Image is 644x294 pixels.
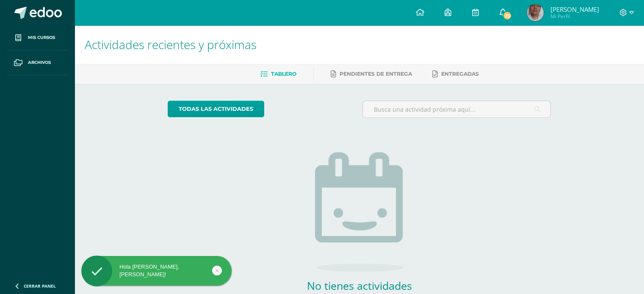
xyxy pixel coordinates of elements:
[28,59,51,66] span: Archivos
[28,34,55,41] span: Mis cursos
[24,283,56,289] span: Cerrar panel
[168,101,264,117] a: todas las Actividades
[85,36,257,52] span: Actividades recientes y próximas
[432,67,479,81] a: Entregadas
[550,5,599,14] span: [PERSON_NAME]
[331,67,412,81] a: Pendientes de entrega
[260,67,296,81] a: Tablero
[550,13,599,20] span: Mi Perfil
[503,11,512,20] span: 25
[441,71,479,77] span: Entregadas
[7,25,68,50] a: Mis cursos
[81,263,232,278] div: Hola [PERSON_NAME], [PERSON_NAME]!
[340,71,412,77] span: Pendientes de entrega
[363,101,550,118] input: Busca una actividad próxima aquí...
[271,71,296,77] span: Tablero
[275,278,444,293] h2: No tienes actividades
[315,152,404,272] img: no_activities.png
[7,50,68,75] a: Archivos
[527,4,544,21] img: fc63e434235061f742c34abe40ed7be4.png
